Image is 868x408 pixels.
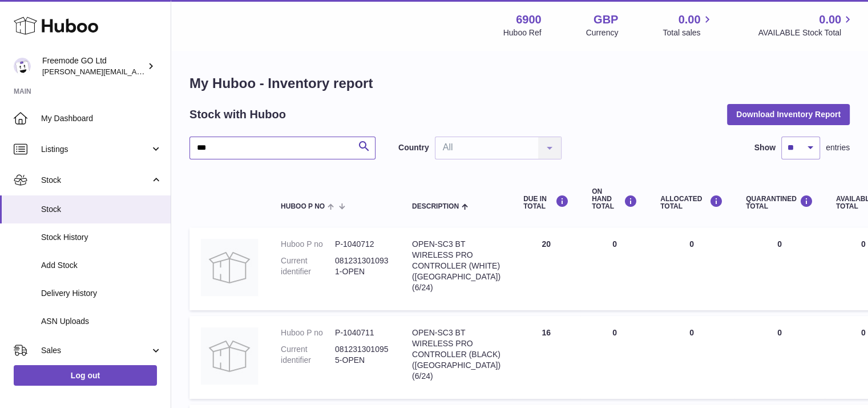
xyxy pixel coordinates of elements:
[41,175,150,186] span: Stock
[727,104,850,125] button: Download Inventory Report
[512,316,580,399] td: 16
[580,227,649,310] td: 0
[189,107,286,122] h2: Stock with Huboo
[41,316,162,327] span: ASN Uploads
[335,255,389,277] dd: 0812313010931-OPEN
[412,327,500,381] div: OPEN-SC3 BT WIRELESS PRO CONTROLLER (BLACK) ([GEOGRAPHIC_DATA]) (6/24)
[754,142,776,153] label: Show
[398,142,429,153] label: Country
[335,239,389,250] dd: P-1040712
[512,227,580,310] td: 20
[503,27,542,38] div: Huboo Ref
[412,203,459,210] span: Description
[14,58,31,75] img: lenka.smikniarova@gioteck.com
[281,255,335,277] dt: Current identifier
[201,239,258,296] img: product image
[663,27,713,38] span: Total sales
[523,195,569,210] div: DUE IN TOTAL
[660,195,723,210] div: ALLOCATED Total
[41,260,162,271] span: Add Stock
[777,328,782,337] span: 0
[758,27,854,38] span: AVAILABLE Stock Total
[41,113,162,124] span: My Dashboard
[281,344,335,366] dt: Current identifier
[41,144,150,155] span: Listings
[649,227,734,310] td: 0
[777,239,782,249] span: 0
[746,195,813,210] div: QUARANTINED Total
[586,27,619,38] div: Currency
[281,327,335,338] dt: Huboo P no
[201,327,258,385] img: product image
[335,327,389,338] dd: P-1040711
[649,316,734,399] td: 0
[41,204,162,215] span: Stock
[679,12,701,27] span: 0.00
[42,67,229,76] span: [PERSON_NAME][EMAIL_ADDRESS][DOMAIN_NAME]
[592,188,637,211] div: ON HAND Total
[516,12,542,27] strong: 6900
[281,239,335,250] dt: Huboo P no
[580,316,649,399] td: 0
[412,239,500,293] div: OPEN-SC3 BT WIRELESS PRO CONTROLLER (WHITE) ([GEOGRAPHIC_DATA]) (6/24)
[826,142,850,153] span: entries
[594,12,618,27] strong: GBP
[14,365,157,386] a: Log out
[41,288,162,299] span: Delivery History
[335,344,389,366] dd: 0812313010955-OPEN
[819,12,841,27] span: 0.00
[189,74,850,93] h1: My Huboo - Inventory report
[758,12,854,38] a: 0.00 AVAILABLE Stock Total
[42,55,145,77] div: Freemode GO Ltd
[41,345,150,356] span: Sales
[281,203,325,210] span: Huboo P no
[663,12,713,38] a: 0.00 Total sales
[41,232,162,243] span: Stock History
